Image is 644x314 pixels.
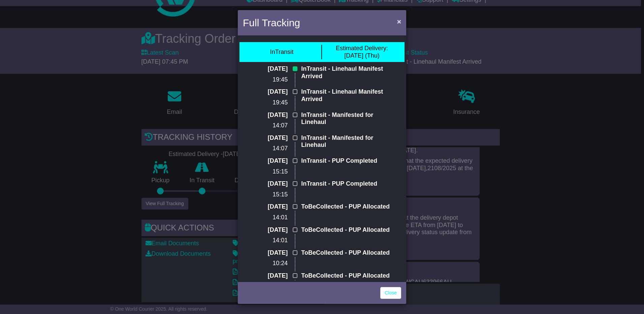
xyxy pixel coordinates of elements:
p: InTransit - Manifested for Linehaul [301,112,391,126]
p: InTransit - Manifested for Linehaul [301,134,391,149]
p: 19:45 [253,99,288,106]
p: [DATE] [253,65,288,73]
p: InTransit - Linehaul Manifest Arrived [301,65,391,80]
span: × [397,18,401,25]
a: Close [380,287,401,299]
p: [DATE] [253,180,288,188]
p: InTransit - Linehaul Manifest Arrived [301,88,391,103]
button: Close [394,14,405,28]
p: InTransit - PUP Completed [301,180,391,188]
div: InTransit [270,49,293,56]
p: 19:45 [253,76,288,84]
span: Estimated Delivery: [336,45,388,52]
p: ToBeCollected - PUP Allocated [301,226,391,234]
p: 14:07 [253,122,288,129]
p: [DATE] [253,226,288,234]
p: [DATE] [253,157,288,165]
p: [DATE] [253,249,288,257]
h4: Full Tracking [243,15,300,30]
p: 14:01 [253,214,288,221]
p: ToBeCollected - PUP Allocated [301,203,391,211]
p: [DATE] [253,272,288,280]
div: [DATE] (Thu) [336,45,388,59]
p: 14:07 [253,145,288,152]
p: [DATE] [253,112,288,119]
p: ToBeCollected - PUP Allocated [301,249,391,257]
p: 15:15 [253,191,288,198]
p: [DATE] [253,203,288,211]
p: 15:15 [253,168,288,176]
p: ToBeCollected - PUP Allocated [301,272,391,280]
p: InTransit - PUP Completed [301,157,391,165]
p: [DATE] [253,134,288,142]
p: [DATE] [253,88,288,96]
p: 14:01 [253,237,288,244]
p: 10:24 [253,260,288,267]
